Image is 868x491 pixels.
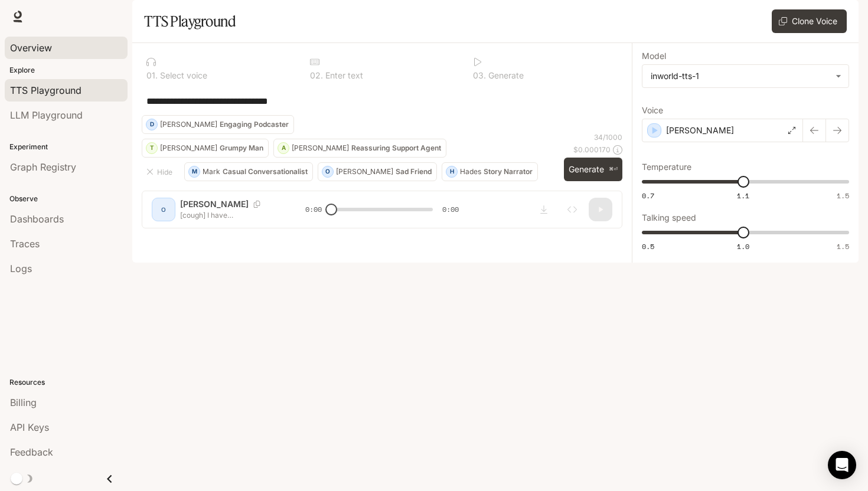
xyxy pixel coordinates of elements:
[220,145,263,152] p: Grumpy Man
[642,52,666,60] p: Model
[318,162,437,181] button: O[PERSON_NAME]Sad Friend
[594,132,622,142] p: 34 / 1000
[160,121,217,128] p: [PERSON_NAME]
[160,145,217,152] p: [PERSON_NAME]
[446,162,457,181] div: H
[146,139,157,158] div: T
[666,125,734,136] p: [PERSON_NAME]
[158,71,207,80] p: Select voice
[642,214,696,222] p: Talking speed
[837,241,849,251] span: 1.5
[772,9,847,33] button: Clone Voice
[146,71,158,80] p: 0 1 .
[473,71,486,80] p: 0 3 .
[323,71,363,80] p: Enter text
[837,191,849,201] span: 1.5
[203,168,220,175] p: Mark
[144,9,236,33] h1: TTS Playground
[396,168,432,175] p: Sad Friend
[642,191,654,201] span: 0.7
[442,162,538,181] button: HHadesStory Narrator
[351,145,441,152] p: Reassuring Support Agent
[486,71,524,80] p: Generate
[146,115,157,134] div: D
[460,168,481,175] p: Hades
[609,166,618,173] p: ⌘⏎
[564,158,622,182] button: Generate⌘⏎
[220,121,289,128] p: Engaging Podcaster
[484,168,533,175] p: Story Narrator
[278,139,289,158] div: A
[336,168,393,175] p: [PERSON_NAME]
[828,451,856,479] div: Open Intercom Messenger
[142,162,180,181] button: Hide
[142,139,269,158] button: T[PERSON_NAME]Grumpy Man
[273,139,446,158] button: A[PERSON_NAME]Reassuring Support Agent
[189,162,200,181] div: M
[322,162,333,181] div: O
[292,145,349,152] p: [PERSON_NAME]
[184,162,313,181] button: MMarkCasual Conversationalist
[642,106,663,114] p: Voice
[642,65,849,87] div: inworld-tts-1
[651,70,830,82] div: inworld-tts-1
[642,163,691,171] p: Temperature
[737,241,749,251] span: 1.0
[737,191,749,201] span: 1.1
[142,115,294,134] button: D[PERSON_NAME]Engaging Podcaster
[310,71,323,80] p: 0 2 .
[642,241,654,251] span: 0.5
[223,168,308,175] p: Casual Conversationalist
